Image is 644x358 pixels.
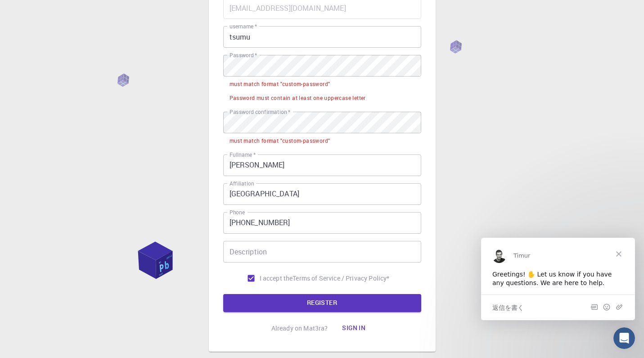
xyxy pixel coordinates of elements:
label: Phone [230,208,245,216]
div: Password must contain at least one uppercase letter [230,94,366,103]
p: Terms of Service / Privacy Policy * [293,274,389,283]
span: I accept the [260,274,293,283]
label: Password confirmation [230,108,290,116]
p: Already on Mat3ra? [271,324,328,333]
div: must match format "custom-password" [230,80,330,89]
a: Terms of Service / Privacy Policy* [293,274,389,283]
button: REGISTER [223,294,421,312]
label: username [230,23,257,30]
iframe: Intercom live chat [613,327,635,349]
button: Sign in [335,319,373,337]
iframe: Intercom live chat メッセージ [481,238,635,320]
label: Fullname [230,151,256,159]
label: Password [230,51,257,59]
label: Affiliation [230,180,254,187]
div: must match format "custom-password" [230,136,330,145]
